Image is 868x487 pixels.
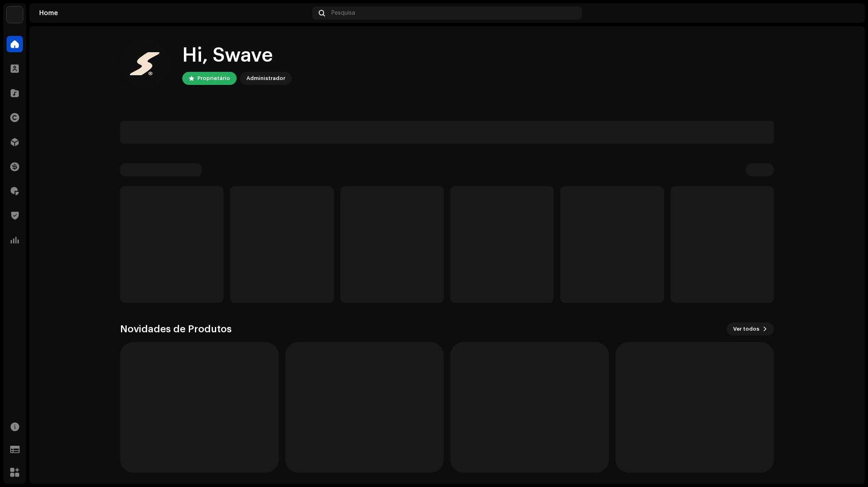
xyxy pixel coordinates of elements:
img: 1710b61e-6121-4e79-a126-bcb8d8a2a180 [7,7,23,23]
img: c3ace681-228d-4631-9f26-36716aff81b7 [842,7,855,20]
div: Administrador [246,73,285,83]
img: c3ace681-228d-4631-9f26-36716aff81b7 [120,39,169,88]
button: Ver todos [727,322,774,336]
div: Hi, Swave [182,42,292,69]
div: Home [39,10,309,16]
span: Ver todos [733,321,759,337]
div: Proprietário [197,73,230,83]
span: Pesquisa [331,10,355,16]
h3: Novidades de Produtos [120,322,232,336]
